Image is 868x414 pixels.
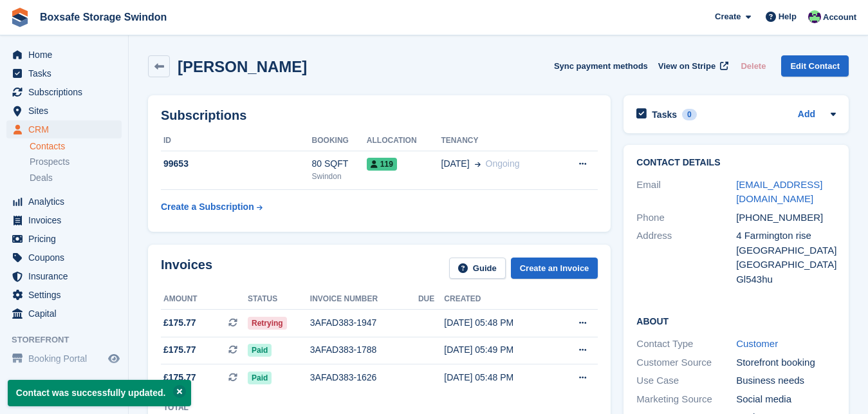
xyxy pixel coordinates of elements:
span: Capital [28,305,106,323]
img: Kim Virabi [808,10,821,23]
span: Create [715,10,741,23]
th: Tenancy [441,131,558,151]
div: Social media [736,392,836,407]
a: menu [6,305,122,323]
h2: Tasks [652,109,677,120]
span: [DATE] [441,157,470,171]
p: Contact was successfully updated. [8,380,191,406]
div: Address [636,229,736,287]
a: Deals [30,171,122,185]
a: menu [6,193,122,211]
span: Prospects [30,156,69,168]
div: [GEOGRAPHIC_DATA] [736,258,836,272]
th: Invoice number [310,289,418,310]
a: Contacts [30,140,122,153]
span: Invoices [28,211,106,229]
div: 3AFAD383-1947 [310,316,418,330]
div: Customer Source [636,355,736,370]
a: Edit Contact [781,55,849,77]
div: [DATE] 05:48 PM [444,371,555,384]
div: [GEOGRAPHIC_DATA] [736,243,836,258]
a: menu [6,211,122,229]
div: 99653 [161,157,312,171]
div: 3AFAD383-1626 [310,371,418,384]
h2: Invoices [161,258,212,279]
div: 0 [682,109,697,120]
th: Allocation [367,131,441,151]
div: 80 SQFT [312,157,367,171]
th: Amount [161,289,248,310]
div: Gl543hu [736,272,836,287]
th: ID [161,131,312,151]
span: Booking Portal [28,350,106,368]
div: 3AFAD383-1788 [310,343,418,357]
a: Add [798,108,815,122]
span: 119 [367,158,397,171]
a: Boxsafe Storage Swindon [35,6,172,28]
a: Create an Invoice [511,258,598,279]
span: Storefront [12,334,128,346]
a: [EMAIL_ADDRESS][DOMAIN_NAME] [736,179,822,205]
span: Retrying [248,317,287,330]
span: CRM [28,120,106,138]
a: menu [6,286,122,304]
div: [DATE] 05:48 PM [444,316,555,330]
a: menu [6,120,122,138]
span: £175.77 [163,371,196,384]
div: [PHONE_NUMBER] [736,211,836,225]
a: menu [6,350,122,368]
a: Prospects [30,155,122,169]
span: Insurance [28,267,106,285]
div: Storefront booking [736,355,836,370]
span: Coupons [28,249,106,267]
a: Guide [449,258,506,279]
div: Email [636,178,736,207]
span: Settings [28,286,106,304]
div: Business needs [736,373,836,388]
span: Paid [248,372,272,384]
a: menu [6,230,122,248]
img: stora-icon-8386f47178a22dfd0bd8f6a31ec36ba5ce8667c1dd55bd0f319d3a0aa187defe.svg [10,8,30,27]
a: View on Stripe [653,55,731,77]
a: Preview store [106,351,122,366]
div: [DATE] 05:49 PM [444,343,555,357]
div: Use Case [636,373,736,388]
h2: Contact Details [636,158,836,168]
a: menu [6,64,122,82]
span: Help [779,10,797,23]
span: Deals [30,172,53,184]
h2: [PERSON_NAME] [178,58,307,75]
span: Home [28,46,106,64]
a: menu [6,267,122,285]
div: 4 Farmington rise [736,229,836,243]
div: Phone [636,211,736,225]
span: £175.77 [163,343,196,357]
h2: Subscriptions [161,108,598,123]
a: menu [6,83,122,101]
div: Create a Subscription [161,200,254,214]
th: Booking [312,131,367,151]
div: Swindon [312,171,367,182]
h2: About [636,314,836,327]
span: Subscriptions [28,83,106,101]
a: Customer [736,338,778,349]
span: Analytics [28,193,106,211]
button: Delete [735,55,771,77]
div: Contact Type [636,337,736,352]
button: Sync payment methods [554,55,648,77]
div: Total [163,402,196,413]
span: £175.77 [163,316,196,330]
a: Create a Subscription [161,195,263,219]
span: Paid [248,344,272,357]
span: Tasks [28,64,106,82]
a: menu [6,249,122,267]
th: Created [444,289,555,310]
span: View on Stripe [658,60,716,73]
span: Ongoing [486,158,520,169]
th: Due [418,289,444,310]
a: menu [6,102,122,120]
span: Sites [28,102,106,120]
span: Pricing [28,230,106,248]
th: Status [248,289,310,310]
div: Marketing Source [636,392,736,407]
